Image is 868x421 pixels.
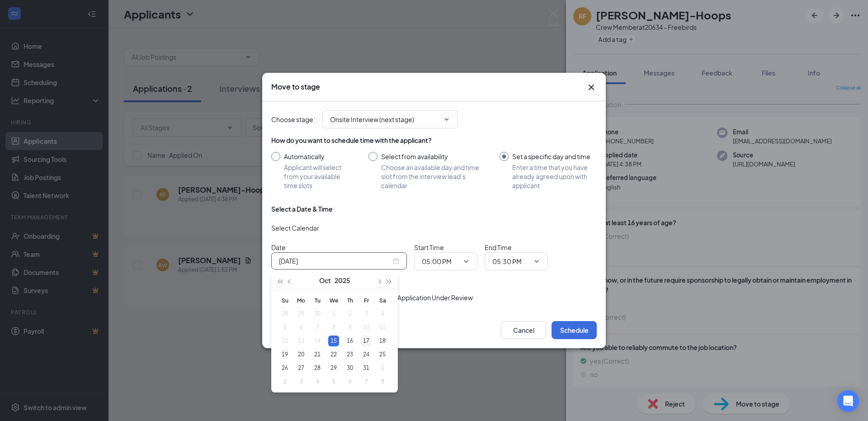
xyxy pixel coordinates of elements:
td: 2025-10-29 [325,361,342,375]
th: Th [342,293,358,307]
td: 2025-10-23 [342,348,358,361]
span: Choose stage : [271,114,315,124]
button: Cancel [501,321,546,339]
td: 2025-11-07 [358,375,374,388]
td: 2025-10-15 [325,334,342,348]
button: 2025 [335,271,350,289]
td: 2025-10-19 [277,348,293,361]
td: 2025-10-16 [342,334,358,348]
input: Start time [422,256,459,266]
svg: ChevronDown [462,258,470,265]
div: 29 [328,363,339,374]
td: 2025-11-03 [293,375,309,388]
div: 24 [361,349,372,360]
div: 3 [296,376,307,387]
div: How do you want to schedule time with the applicant? [271,136,597,145]
span: Date [271,243,286,251]
td: 2025-11-04 [309,375,325,388]
div: 30 [344,363,355,374]
td: 2025-10-20 [293,348,309,361]
td: 2025-10-31 [358,361,374,375]
div: Open Intercom Messenger [837,390,859,412]
div: 22 [328,349,339,360]
div: 25 [377,349,388,360]
td: 2025-10-22 [325,348,342,361]
div: 19 [279,349,290,360]
th: Mo [293,293,309,307]
td: 2025-11-08 [374,375,391,388]
td: 2025-10-26 [277,361,293,375]
span: Select Calendar [271,224,319,232]
h3: Move to stage [271,82,320,92]
td: 2025-11-01 [374,361,391,375]
div: 2 [279,376,290,387]
div: 17 [361,336,372,346]
div: 5 [328,376,339,387]
div: 16 [344,336,355,346]
td: 2025-11-06 [342,375,358,388]
td: 2025-10-24 [358,348,374,361]
button: Close [586,82,597,93]
button: Oct [319,271,331,289]
input: Oct 15, 2025 [279,256,391,266]
td: 2025-10-21 [309,348,325,361]
td: 2025-11-05 [325,375,342,388]
svg: ChevronDown [443,116,450,123]
div: 1 [377,363,388,374]
td: 2025-10-25 [374,348,391,361]
th: Tu [309,293,325,307]
div: 26 [279,363,290,374]
div: 28 [312,363,323,374]
div: 18 [377,336,388,346]
th: We [325,293,342,307]
td: 2025-10-27 [293,361,309,375]
div: 7 [361,376,372,387]
span: Start Time [414,243,444,251]
td: 2025-10-28 [309,361,325,375]
td: 2025-10-18 [374,334,391,348]
svg: Cross [586,82,597,93]
div: 27 [296,363,307,374]
div: 23 [344,349,355,360]
div: 15 [328,336,339,346]
td: 2025-11-02 [277,375,293,388]
td: 2025-10-17 [358,334,374,348]
td: 2025-10-30 [342,361,358,375]
th: Su [277,293,293,307]
th: Fr [358,293,374,307]
div: 21 [312,349,323,360]
th: Sa [374,293,391,307]
input: End time [492,256,529,266]
div: 4 [312,376,323,387]
button: Schedule [552,321,597,339]
div: 6 [344,376,355,387]
svg: ChevronDown [533,258,540,265]
div: 31 [361,363,372,374]
div: 8 [377,376,388,387]
span: End Time [485,243,512,251]
div: Select a Date & Time [271,204,333,213]
div: 20 [296,349,307,360]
